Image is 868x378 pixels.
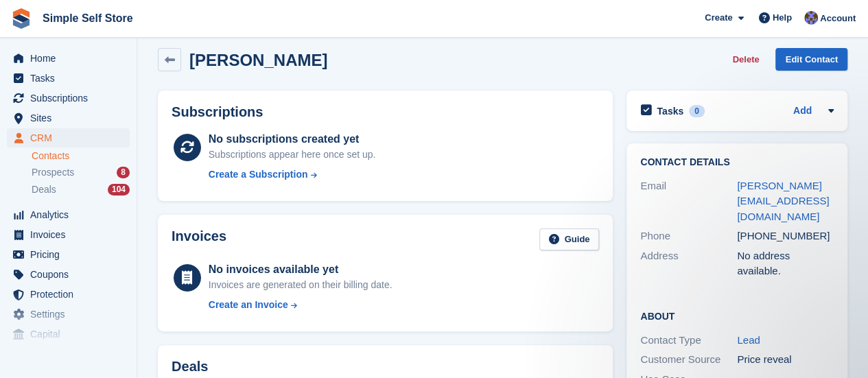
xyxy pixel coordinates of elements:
[793,104,812,119] a: Add
[209,278,392,292] div: Invoices are generated on their billing date.
[32,165,130,180] a: Prospects 8
[117,167,130,178] div: 8
[640,333,737,349] div: Contact Type
[209,298,392,312] a: Create an Invoice
[7,88,130,108] a: menu
[172,359,208,375] h2: Deals
[7,245,130,264] a: menu
[775,48,847,71] a: Edit Contact
[539,228,600,251] a: Guide
[30,205,113,224] span: Analytics
[689,105,705,117] div: 0
[640,309,834,322] h2: About
[30,128,113,147] span: CRM
[7,108,130,128] a: menu
[737,352,834,368] div: Price reveal
[209,147,376,162] div: Subscriptions appear here once set up.
[737,180,829,222] a: [PERSON_NAME][EMAIL_ADDRESS][DOMAIN_NAME]
[640,178,737,225] div: Email
[209,167,376,182] a: Create a Subscription
[640,248,737,279] div: Address
[737,248,834,279] div: No address available.
[30,69,113,88] span: Tasks
[30,324,113,344] span: Capital
[7,128,130,147] a: menu
[7,205,130,224] a: menu
[32,182,130,197] a: Deals 104
[172,228,226,251] h2: Invoices
[30,225,113,244] span: Invoices
[30,305,113,324] span: Settings
[773,11,792,25] span: Help
[30,108,113,128] span: Sites
[32,183,56,196] span: Deals
[7,49,130,68] a: menu
[11,8,32,29] img: stora-icon-8386f47178a22dfd0bd8f6a31ec36ba5ce8667c1dd55bd0f319d3a0aa187defe.svg
[640,157,834,168] h2: Contact Details
[657,105,683,117] h2: Tasks
[7,285,130,304] a: menu
[820,12,856,25] span: Account
[30,88,113,108] span: Subscriptions
[705,11,732,25] span: Create
[640,228,737,244] div: Phone
[30,49,113,68] span: Home
[189,51,327,69] h2: [PERSON_NAME]
[7,324,130,344] a: menu
[30,265,113,284] span: Coupons
[804,11,818,25] img: Sharon Hughes
[30,245,113,264] span: Pricing
[640,352,737,368] div: Customer Source
[209,167,308,182] div: Create a Subscription
[727,48,764,71] button: Delete
[209,261,392,278] div: No invoices available yet
[172,104,599,120] h2: Subscriptions
[30,285,113,304] span: Protection
[108,184,130,196] div: 104
[209,298,288,312] div: Create an Invoice
[7,265,130,284] a: menu
[37,7,139,29] a: Simple Self Store
[7,225,130,244] a: menu
[7,305,130,324] a: menu
[7,69,130,88] a: menu
[737,334,760,346] a: Lead
[32,166,74,179] span: Prospects
[737,228,834,244] div: [PHONE_NUMBER]
[209,131,376,147] div: No subscriptions created yet
[32,150,130,163] a: Contacts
